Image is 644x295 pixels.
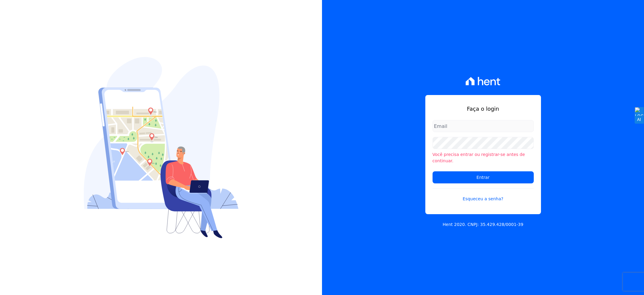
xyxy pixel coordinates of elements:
[433,171,534,183] input: Entrar
[84,57,239,238] img: Login
[433,120,534,132] input: Email
[433,105,534,113] h1: Faça o login
[443,221,524,228] p: Hent 2020. CNPJ: 35.429.428/0001-39
[433,188,534,202] a: Esqueceu a senha?
[433,151,534,164] li: Você precisa entrar ou registrar-se antes de continuar.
